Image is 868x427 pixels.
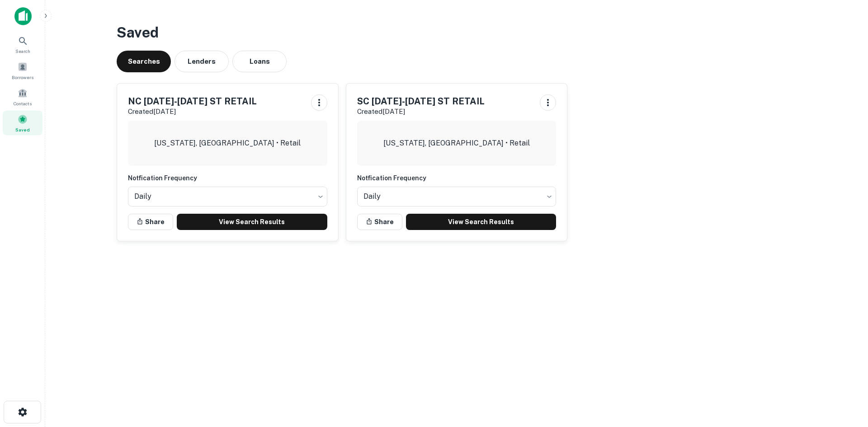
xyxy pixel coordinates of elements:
div: Without label [128,184,327,209]
button: Share [357,214,402,230]
a: Contacts [3,84,42,109]
span: Search [15,47,30,55]
a: Search [3,32,42,56]
a: Saved [3,111,42,135]
div: Without label [357,184,557,209]
h3: Saved [117,22,797,43]
p: Created [DATE] [357,106,485,117]
a: View Search Results [177,214,327,230]
p: Created [DATE] [128,106,257,117]
button: Lenders [175,51,229,72]
h6: Notfication Frequency [128,173,327,183]
p: [US_STATE], [GEOGRAPHIC_DATA] • Retail [154,138,301,149]
button: Searches [117,51,171,72]
h5: SC [DATE]-[DATE] ST RETAIL [357,94,485,108]
span: Borrowers [12,74,33,81]
h5: NC [DATE]-[DATE] ST RETAIL [128,94,257,108]
a: View Search Results [406,214,557,230]
span: Contacts [14,100,32,107]
p: [US_STATE], [GEOGRAPHIC_DATA] • Retail [383,138,530,149]
span: Saved [15,126,30,133]
button: Loans [232,51,287,72]
img: capitalize-icon.png [14,7,32,25]
a: Borrowers [3,58,42,83]
h6: Notfication Frequency [357,173,557,183]
button: Share [128,214,173,230]
iframe: Chat Widget [823,355,868,398]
